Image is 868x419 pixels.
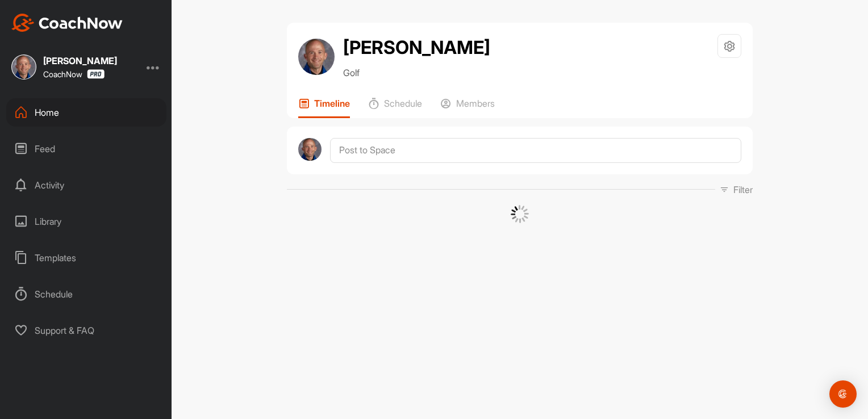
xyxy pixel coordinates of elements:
h2: [PERSON_NAME] [343,34,490,61]
div: Templates [6,244,166,272]
p: Timeline [314,98,350,109]
p: Golf [343,66,490,79]
div: CoachNow [43,69,105,79]
div: [PERSON_NAME] [43,56,117,65]
div: Support & FAQ [6,316,166,345]
img: CoachNow [11,14,123,32]
img: avatar [298,39,335,75]
img: square_87150e07d02b3c28b755a682aa118217.jpg [11,55,36,79]
img: CoachNow Pro [87,69,105,79]
p: Filter [733,183,753,196]
div: Schedule [6,280,166,308]
div: Feed [6,135,166,163]
img: G6gVgL6ErOh57ABN0eRmCEwV0I4iEi4d8EwaPGI0tHgoAbU4EAHFLEQAh+QQFCgALACwIAA4AGAASAAAEbHDJSesaOCdk+8xg... [511,205,529,223]
p: Members [456,98,495,109]
div: Library [6,207,166,236]
img: avatar [298,138,322,161]
div: Activity [6,171,166,199]
div: Home [6,98,166,127]
p: Schedule [384,98,422,109]
div: Open Intercom Messenger [829,380,857,408]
